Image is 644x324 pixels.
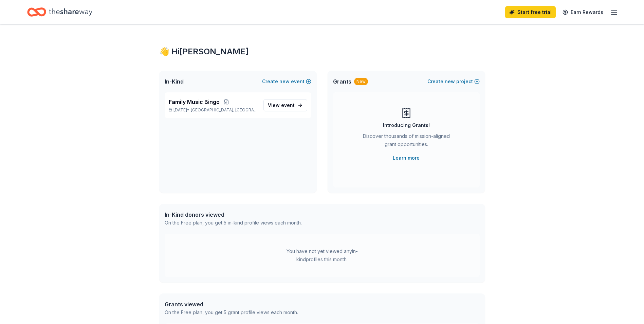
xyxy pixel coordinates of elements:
a: Home [27,4,92,20]
div: On the Free plan, you get 5 grant profile views each month. [165,308,298,317]
span: Grants [333,77,351,86]
button: Createnewevent [262,77,311,86]
span: [GEOGRAPHIC_DATA], [GEOGRAPHIC_DATA] [191,107,258,113]
span: new [445,77,455,86]
a: Earn Rewards [558,6,607,18]
div: Discover thousands of mission-aligned grant opportunities. [360,132,453,151]
a: Start free trial [505,6,556,18]
div: On the Free plan, you get 5 in-kind profile views each month. [165,219,302,227]
span: In-Kind [165,77,184,86]
div: You have not yet viewed any in-kind profiles this month. [280,247,365,264]
span: Family Music Bingo [169,98,220,106]
div: New [354,78,368,85]
div: In-Kind donors viewed [165,211,302,219]
a: View event [263,99,307,111]
span: View [268,101,295,109]
div: Introducing Grants! [383,121,430,129]
button: Createnewproject [427,77,480,86]
div: Grants viewed [165,300,298,308]
a: Learn more [393,154,420,162]
span: new [279,77,290,86]
div: 👋 Hi [PERSON_NAME] [159,46,485,57]
p: [DATE] • [169,107,258,113]
span: event [281,102,295,108]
